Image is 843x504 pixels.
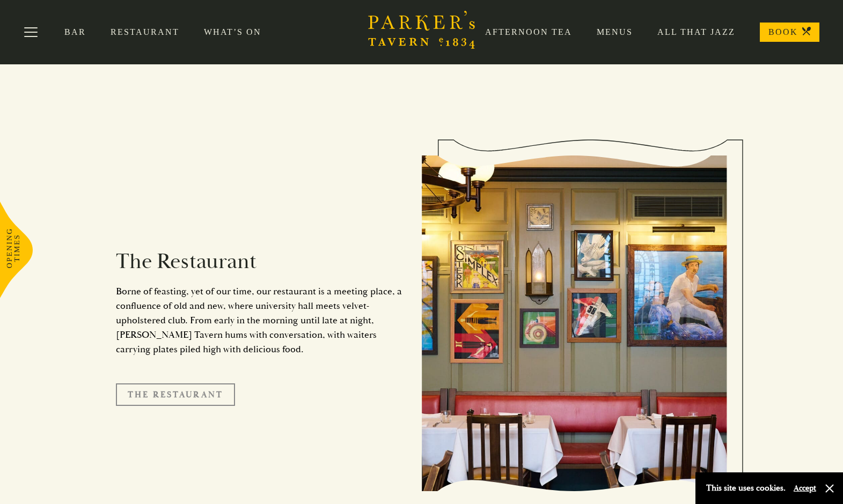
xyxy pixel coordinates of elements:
h2: The Restaurant [116,249,406,275]
button: Accept [794,483,816,493]
button: Close and accept [824,483,835,494]
a: The Restaurant [116,383,235,406]
p: This site uses cookies. [706,480,786,496]
p: Borne of feasting, yet of our time, our restaurant is a meeting place, a confluence of old and ne... [116,284,406,357]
